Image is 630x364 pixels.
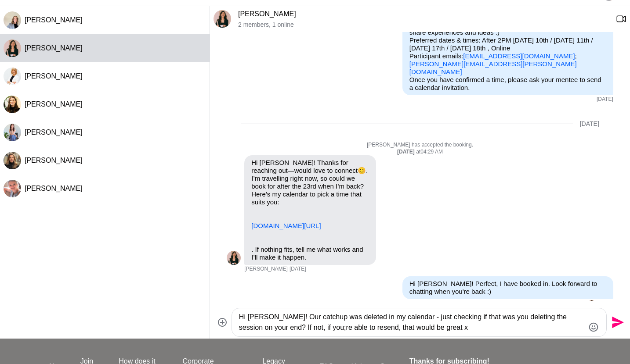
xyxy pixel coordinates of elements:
p: Hi [PERSON_NAME]! Perfect, I have booked in. Look forward to chatting when you're back :) [409,280,606,296]
time: 2025-09-04T18:33:54.422Z [290,266,306,273]
img: M [227,251,241,265]
span: [PERSON_NAME] [25,16,83,24]
button: Send [607,313,626,332]
div: Georgina Barnes [4,124,21,141]
div: Sarah Howell [4,11,21,29]
img: K [4,68,21,85]
div: Kat Millar [4,68,21,85]
img: M [214,10,231,28]
p: Hi [PERSON_NAME]! Thanks for reaching out—would love to connect . I’m travelling right now, so co... [251,159,369,206]
textarea: Type your message [239,312,584,333]
div: Mariana Queiroz [214,10,231,28]
img: V [4,152,21,169]
span: [PERSON_NAME] [244,266,288,273]
span: [PERSON_NAME] [25,72,83,80]
img: G [4,124,21,141]
img: M [4,39,21,57]
div: Mariana Queiroz [588,300,595,307]
p: [PERSON_NAME] has accepted the booking. [227,142,613,149]
p: 2 members , 1 online [238,21,609,29]
p: Once you have confirmed a time, please ask your mentee to send a calendar invitation. [409,76,606,92]
time: 2025-09-04T22:41:48.413Z [597,300,613,307]
div: at 04:29 AM [227,149,613,156]
a: [PERSON_NAME][EMAIL_ADDRESS][PERSON_NAME][DOMAIN_NAME] [409,60,577,75]
div: Mariana Queiroz [4,39,21,57]
a: [DOMAIN_NAME][URL] [251,222,321,229]
span: [PERSON_NAME] [25,44,83,52]
span: [PERSON_NAME] [25,128,83,136]
span: 😊 [358,167,366,174]
img: K [4,180,21,197]
div: Mariana Queiroz [227,251,241,265]
span: [PERSON_NAME] [25,185,83,192]
strong: [DATE] [397,149,416,155]
a: [EMAIL_ADDRESS][DOMAIN_NAME] [463,52,575,60]
div: Kiera Eardley [4,96,21,113]
time: 2025-09-01T22:20:28.139Z [597,96,613,103]
span: [PERSON_NAME] [25,100,83,108]
a: [PERSON_NAME] [238,10,296,18]
button: Emoji picker [588,322,599,332]
p: . If nothing fits, tell me what works and I’ll make it happen. [251,246,369,261]
div: Vanessa Sammut [4,152,21,169]
img: K [4,96,21,113]
div: Karen Dess [4,180,21,197]
div: [DATE] [580,120,599,128]
img: M [588,300,595,307]
span: [PERSON_NAME] [25,157,83,164]
img: S [4,11,21,29]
